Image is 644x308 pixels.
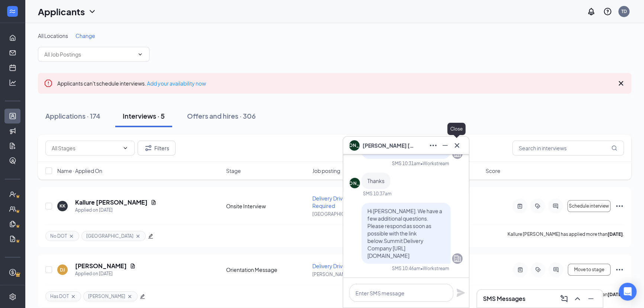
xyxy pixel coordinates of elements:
span: [PERSON_NAME] [88,293,125,299]
button: Cross [451,139,463,151]
input: All Stages [52,144,119,152]
svg: MagnifyingGlass [611,145,617,151]
svg: ComposeMessage [560,294,569,303]
span: Name · Applied On [57,167,102,174]
div: Applied on [DATE] [75,206,157,214]
div: Onsite Interview [226,202,308,210]
button: Filter Filters [138,141,176,155]
span: Delivery Drivers- No CDL Required [312,195,372,209]
svg: Ellipses [615,202,624,211]
svg: ChevronDown [88,7,97,16]
p: Kallure [PERSON_NAME] has applied more than . [508,231,624,241]
div: SMS 10:31am [392,160,421,167]
span: No DOT [50,233,67,239]
input: Search in interviews [512,141,624,155]
div: Applied on [DATE] [75,270,136,277]
div: TD [621,8,627,15]
div: SMS 10:46am [392,265,421,272]
span: Delivery Drivers $22/hr No CDL [312,263,386,269]
svg: Cross [135,233,141,239]
svg: QuestionInfo [603,7,612,16]
svg: Cross [70,293,76,299]
svg: ActiveNote [515,203,524,209]
button: Minimize [439,139,451,151]
svg: Notifications [587,7,596,16]
svg: Plane [456,288,465,297]
span: Schedule interview [569,203,609,209]
button: Minimize [585,293,597,305]
span: Change [75,32,95,39]
div: Interviews · 5 [123,111,165,121]
svg: ActiveChat [551,267,560,273]
div: SMS 10:37am [363,190,392,197]
span: All Locations [38,32,68,39]
div: DJ [60,267,65,273]
span: • Workstream [421,265,449,272]
button: ChevronUp [571,293,583,305]
h3: SMS Messages [483,295,525,303]
svg: ActiveTag [533,203,542,209]
svg: Cross [127,293,133,299]
button: Schedule interview [567,200,611,212]
div: [PERSON_NAME] [336,180,374,186]
svg: Document [130,263,136,269]
a: Add your availability now [147,80,206,87]
span: Hi [PERSON_NAME]. We have a few additional questions. Please respond as soon as possible with the... [367,208,442,259]
span: Has DOT [50,293,69,299]
svg: Cross [68,233,74,239]
p: [GEOGRAPHIC_DATA] [312,211,395,217]
svg: ActiveChat [551,203,560,209]
span: [PERSON_NAME] [PERSON_NAME] [363,141,415,150]
div: Close [447,123,466,135]
svg: ChevronDown [137,51,143,57]
svg: Filter [144,144,153,153]
svg: ChevronDown [122,145,128,151]
div: KK [59,203,65,209]
svg: Company [453,254,462,263]
div: Offers and hires · 306 [187,111,256,121]
h5: [PERSON_NAME] [75,262,127,270]
svg: Ellipses [615,265,624,274]
svg: Error [44,79,53,88]
b: [DATE] [608,292,623,297]
svg: Cross [616,79,625,88]
h1: Applicants [38,5,85,18]
svg: ChevronUp [573,294,582,303]
div: Open Intercom Messenger [619,283,637,301]
span: Stage [226,167,241,174]
svg: Settings [9,293,16,301]
svg: Ellipses [429,141,438,150]
span: Score [486,167,500,174]
input: All Job Postings [44,50,134,58]
span: • Workstream [421,160,449,167]
svg: WorkstreamLogo [9,7,16,15]
svg: Analysis [9,79,16,86]
span: Move to stage [574,267,604,272]
div: Applications · 174 [45,111,100,121]
span: Applicants can't schedule interviews. [57,80,206,87]
button: Ellipses [427,139,439,151]
svg: Minimize [586,294,595,303]
b: [DATE] [608,231,623,237]
svg: Minimize [441,141,450,150]
p: [PERSON_NAME] [312,271,395,277]
span: edit [140,294,145,299]
span: Thanks [367,177,384,184]
span: edit [148,234,153,239]
svg: ActiveNote [516,267,525,273]
svg: Cross [453,141,461,150]
span: [GEOGRAPHIC_DATA] [86,233,133,239]
button: ComposeMessage [558,293,570,305]
svg: Document [151,199,157,205]
h5: Kallure [PERSON_NAME] [75,198,148,206]
button: Move to stage [568,264,611,276]
span: Job posting [312,167,340,174]
div: Orientation Message [226,266,308,273]
svg: ActiveTag [534,267,542,273]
